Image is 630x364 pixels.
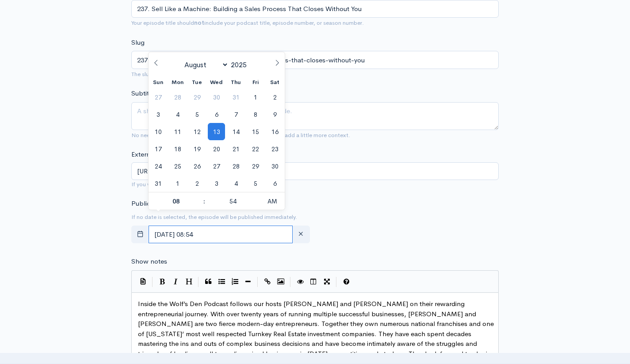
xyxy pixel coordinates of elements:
span: Click to toggle [260,192,284,210]
i: | [257,277,258,287]
label: Show notes [131,257,167,267]
label: Subtitle [131,88,154,99]
strong: not [194,19,204,27]
i: | [152,277,153,287]
i: | [290,277,291,287]
span: August 25, 2025 [169,157,186,175]
span: August 18, 2025 [169,140,186,157]
span: August 14, 2025 [227,123,244,140]
span: August 2, 2025 [266,88,283,106]
span: Sun [149,80,168,85]
button: Italic [169,275,182,288]
label: External link [131,149,168,160]
span: August 31, 2025 [149,175,167,192]
button: Toggle Fullscreen [320,275,333,288]
button: Toggle Preview [294,275,307,288]
button: Toggle Side by Side [307,275,320,288]
button: Markdown Guide [340,275,353,288]
span: : [203,192,206,210]
span: August 10, 2025 [149,123,167,140]
span: July 30, 2025 [208,88,225,106]
input: Hour [149,192,203,210]
span: August 11, 2025 [169,123,186,140]
span: August 26, 2025 [188,157,206,175]
span: August 28, 2025 [227,157,244,175]
span: August 22, 2025 [247,140,264,157]
span: August 20, 2025 [208,140,225,157]
button: toggle [131,226,149,244]
span: July 28, 2025 [169,88,186,106]
span: August 4, 2025 [169,106,186,123]
button: Insert Horizontal Line [241,275,255,288]
span: Mon [168,80,187,85]
button: Heading [182,275,195,288]
span: August 24, 2025 [149,157,167,175]
span: August 30, 2025 [266,157,283,175]
select: Month [181,60,229,70]
span: August 13, 2025 [208,123,225,140]
span: Thu [226,80,246,85]
small: If you want to link to an external page, enter the URL here. [131,180,499,189]
button: Insert Show Notes Template [136,275,149,288]
span: August 29, 2025 [247,157,264,175]
span: August 19, 2025 [188,140,206,157]
button: Insert Image [274,275,287,288]
small: Your episode title should include your podcast title, episode number, or season number. [131,19,364,27]
span: Wed [207,80,226,85]
input: Year [229,60,252,69]
span: August 8, 2025 [247,106,264,123]
span: August 15, 2025 [247,123,264,140]
input: title-of-episode [131,51,499,69]
span: August 7, 2025 [227,106,244,123]
button: Bold [156,275,169,288]
span: August 12, 2025 [188,123,206,140]
input: Enter URL [131,162,499,180]
i: | [336,277,337,287]
span: August 6, 2025 [208,106,225,123]
span: September 4, 2025 [227,175,244,192]
span: September 1, 2025 [169,175,186,192]
span: Tue [187,80,207,85]
span: September 3, 2025 [208,175,225,192]
span: September 5, 2025 [247,175,264,192]
button: clear [292,226,310,244]
small: The slug will be used in the URL for the episode. [131,70,253,78]
span: September 2, 2025 [188,175,206,192]
button: Quote [202,275,215,288]
span: July 31, 2025 [227,88,244,106]
span: August 3, 2025 [149,106,167,123]
label: Publication date and time [131,199,208,209]
span: August 21, 2025 [227,140,244,157]
span: August 9, 2025 [266,106,283,123]
button: Numbered List [228,275,241,288]
button: Generic List [215,275,228,288]
span: September 6, 2025 [266,175,283,192]
span: August 16, 2025 [266,123,283,140]
span: July 27, 2025 [149,88,167,106]
span: August 27, 2025 [208,157,225,175]
span: August 1, 2025 [247,88,264,106]
input: Minute [206,192,260,210]
label: Slug [131,38,145,48]
span: Fri [246,80,265,85]
i: | [198,277,199,287]
span: July 29, 2025 [188,88,206,106]
small: No need to repeat the main title of the episode, it's best to add a little more context. [131,131,350,139]
span: Sat [265,80,285,85]
span: August 23, 2025 [266,140,283,157]
span: August 17, 2025 [149,140,167,157]
span: August 5, 2025 [188,106,206,123]
small: If no date is selected, the episode will be published immediately. [131,213,297,221]
button: Create Link [261,275,274,288]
